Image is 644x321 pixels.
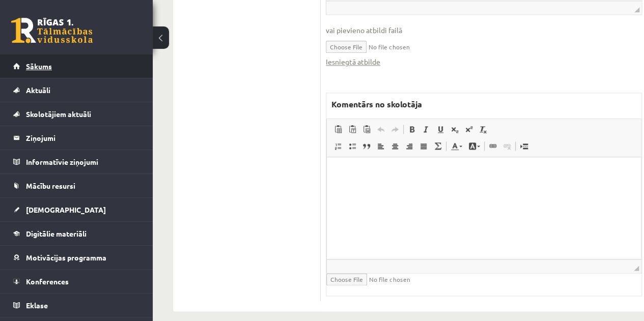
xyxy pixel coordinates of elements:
a: Center [388,139,402,153]
a: Paste (Ctrl+V) [331,123,345,136]
label: Komentārs no skolotāja [326,93,427,115]
span: Digitālie materiāli [26,229,87,238]
a: Bold (Ctrl+B) [405,123,419,136]
legend: Informatīvie ziņojumi [26,150,140,173]
a: Skolotājiem aktuāli [13,102,140,126]
a: Paste from Word [359,123,374,136]
span: Motivācijas programma [26,253,106,262]
a: Align Right [402,139,416,153]
a: Ziņojumi [13,126,140,150]
span: Resize [634,266,639,271]
a: Eklase [13,294,140,317]
a: Konferences [13,270,140,293]
a: Redo (Ctrl+Y) [388,123,402,136]
a: Block Quote [359,139,374,153]
legend: Ziņojumi [26,126,140,150]
a: [DEMOGRAPHIC_DATA] [13,198,140,221]
span: [DEMOGRAPHIC_DATA] [26,205,106,214]
a: Digitālie materiāli [13,222,140,245]
a: Iesniegtā atbilde [326,56,380,67]
span: Resize [634,7,639,12]
a: Background Color [465,139,483,153]
a: Undo (Ctrl+Z) [374,123,388,136]
a: Subscript [447,123,462,136]
a: Justify [416,139,431,153]
a: Mācību resursi [13,174,140,197]
a: Link (Ctrl+K) [486,139,500,153]
a: Insert/Remove Numbered List [331,139,345,153]
span: Skolotājiem aktuāli [26,109,91,119]
a: Insert Page Break for Printing [517,139,531,153]
a: Underline (Ctrl+U) [433,123,447,136]
body: Editor, wiswyg-editor-user-answer-47433778874060 [10,10,305,21]
span: Konferences [26,277,69,286]
a: Informatīvie ziņojumi [13,150,140,173]
a: Motivācijas programma [13,246,140,269]
span: Eklase [26,301,48,310]
a: Sākums [13,54,140,78]
span: Mācību resursi [26,181,75,190]
span: vai pievieno atbildi failā [326,25,642,36]
a: Paste as plain text (Ctrl+Shift+V) [345,123,359,136]
a: Text Color [447,139,465,153]
span: Sākums [26,62,52,71]
a: Align Left [374,139,388,153]
a: Italic (Ctrl+I) [419,123,433,136]
a: Remove Format [476,123,490,136]
iframe: Editor, wiswyg-editor-47433776636760-1760520730-952 [327,157,641,259]
a: Superscript [462,123,476,136]
a: Aktuāli [13,78,140,102]
span: Aktuāli [26,85,50,95]
a: Rīgas 1. Tālmācības vidusskola [11,18,93,43]
a: Unlink [500,139,514,153]
a: Math [431,139,445,153]
a: Insert/Remove Bulleted List [345,139,359,153]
